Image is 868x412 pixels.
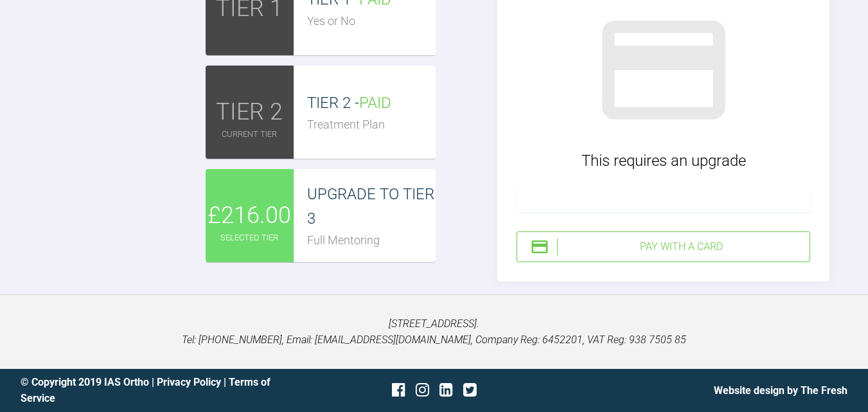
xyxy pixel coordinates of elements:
[307,231,436,250] div: Full Mentoring
[208,197,291,235] span: £216.00
[216,94,283,131] span: TIER 2
[359,94,391,112] span: PAID
[307,185,434,228] span: UPGRADE TO TIER 3
[21,316,847,348] p: [STREET_ADDRESS]. Tel: [PHONE_NUMBER], Email: [EMAIL_ADDRESS][DOMAIN_NAME], Company Reg: 6452201,...
[307,94,391,112] span: TIER 2 -
[307,12,436,31] div: Yes or No
[525,193,802,206] iframe: Secure payment input frame
[714,384,847,397] a: Website design by The Fresh
[557,238,804,255] div: Pay with a Card
[517,148,810,173] div: This requires an upgrade
[530,237,549,256] img: stripeIcon.ae7d7783.svg
[157,376,221,388] a: Privacy Policy
[307,116,436,134] div: Treatment Plan
[21,374,296,407] div: © Copyright 2019 IAS Ortho | |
